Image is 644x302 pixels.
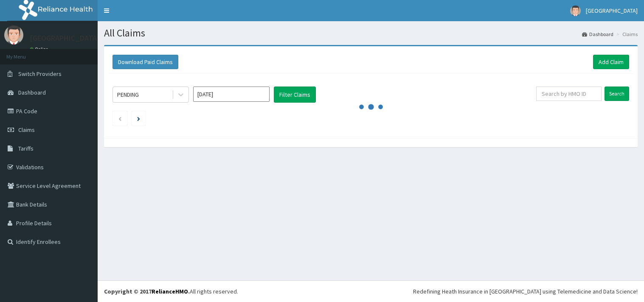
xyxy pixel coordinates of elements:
[30,46,50,52] a: Online
[614,31,638,38] li: Claims
[536,87,602,101] input: Search by HMO ID
[358,94,384,120] svg: audio-loading
[18,145,34,152] span: Tariffs
[586,7,638,14] span: [GEOGRAPHIC_DATA]
[413,287,638,296] div: Redefining Heath Insurance in [GEOGRAPHIC_DATA] using Telemedicine and Data Science!
[582,31,613,38] a: Dashboard
[112,55,178,69] button: Download Paid Claims
[137,115,140,122] a: Next page
[30,34,100,42] p: [GEOGRAPHIC_DATA]
[18,126,35,134] span: Claims
[98,280,644,302] footer: All rights reserved.
[18,70,62,78] span: Switch Providers
[193,87,270,102] input: Select Month and Year
[104,28,638,39] h1: All Claims
[104,288,190,295] strong: Copyright © 2017 .
[274,87,316,103] button: Filter Claims
[593,55,629,69] a: Add Claim
[118,115,122,122] a: Previous page
[605,87,629,101] input: Search
[4,25,23,45] img: User Image
[117,90,139,99] div: PENDING
[18,89,46,96] span: Dashboard
[570,6,581,16] img: User Image
[152,288,188,295] a: RelianceHMO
